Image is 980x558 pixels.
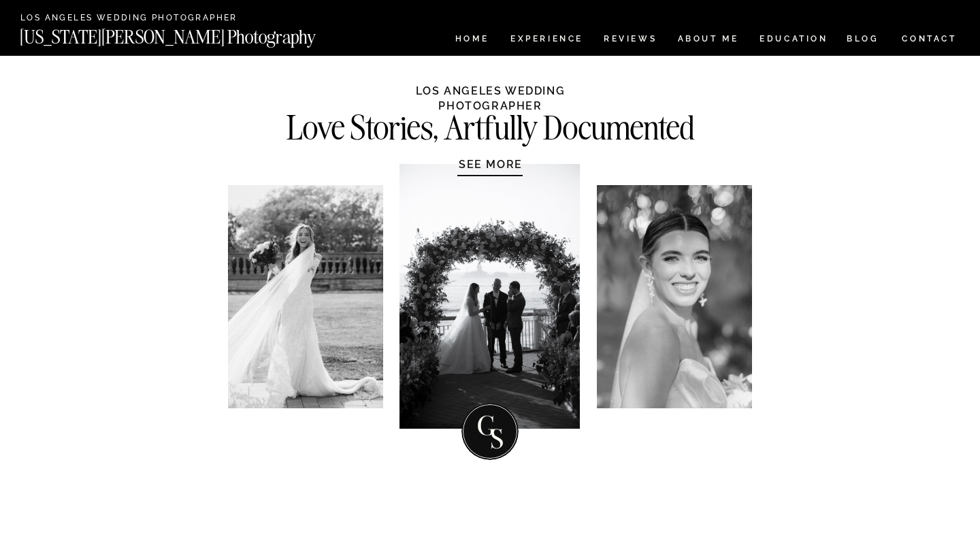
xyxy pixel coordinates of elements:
a: CONTACT [901,31,958,46]
a: BLOG [847,35,879,46]
a: REVIEWS [604,35,655,46]
h1: LOS ANGELES WEDDING PHOTOGRAPHER [363,84,618,111]
a: HOME [453,35,491,46]
a: SEE MORE [426,157,555,171]
a: EDUCATION [758,35,830,46]
a: [US_STATE][PERSON_NAME] Photography [20,28,361,39]
h2: Love Stories, Artfully Documented [257,112,724,139]
a: Experience [510,35,582,46]
a: ABOUT ME [677,35,739,46]
a: Los Angeles Wedding Photographer [20,14,287,24]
